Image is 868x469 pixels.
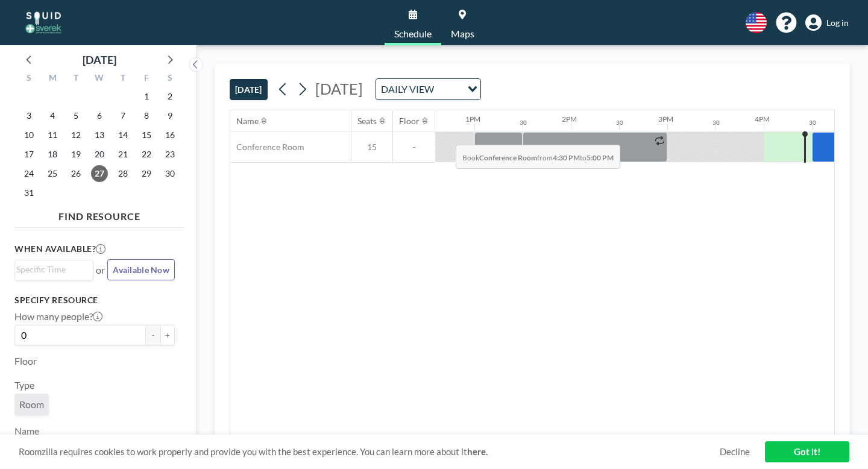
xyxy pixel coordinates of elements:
span: Thursday, August 28, 2025 [115,165,131,182]
div: 30 [520,119,527,127]
div: S [17,71,41,87]
div: Seats [357,116,377,127]
a: here. [467,446,488,457]
span: Friday, August 1, 2025 [138,88,155,105]
div: 2PM [562,115,577,124]
div: 30 [712,119,720,127]
span: - [393,142,435,153]
span: Conference Room [230,142,304,153]
span: Monday, August 25, 2025 [44,165,61,182]
span: Saturday, August 16, 2025 [162,127,178,143]
div: S [158,71,181,87]
span: Thursday, August 14, 2025 [115,127,131,143]
a: Log in [805,14,849,31]
span: [DATE] [315,80,363,98]
span: Friday, August 15, 2025 [138,127,155,143]
span: Tuesday, August 5, 2025 [68,107,84,124]
div: 1PM [465,115,480,124]
div: F [134,71,158,87]
span: Saturday, August 30, 2025 [162,165,178,182]
span: Maps [451,29,474,39]
span: 15 [351,142,392,153]
span: Friday, August 29, 2025 [138,165,155,182]
label: Type [14,379,34,391]
b: 4:30 PM [553,153,580,162]
span: Wednesday, August 20, 2025 [91,146,108,163]
label: Floor [14,355,37,367]
span: Sunday, August 3, 2025 [20,107,37,124]
div: Floor [399,116,420,127]
span: Available Now [113,265,169,275]
span: Wednesday, August 6, 2025 [91,107,108,124]
div: Name [236,116,259,127]
div: 4PM [755,115,770,124]
span: Schedule [394,29,432,39]
div: 30 [809,119,816,127]
span: Tuesday, August 12, 2025 [68,127,84,143]
span: Thursday, August 21, 2025 [115,146,131,163]
b: Conference Room [479,153,537,162]
span: Saturday, August 23, 2025 [162,146,178,163]
span: Book from to [456,145,620,169]
span: Wednesday, August 13, 2025 [91,127,108,143]
span: Tuesday, August 26, 2025 [68,165,84,182]
input: Search for option [16,263,86,276]
span: Saturday, August 2, 2025 [162,88,178,105]
button: + [160,325,175,345]
span: Sunday, August 24, 2025 [20,165,37,182]
span: Monday, August 11, 2025 [44,127,61,143]
a: Decline [720,446,750,458]
span: Log in [826,17,849,28]
label: Name [14,425,39,437]
div: W [88,71,112,87]
div: Search for option [15,260,93,279]
span: Monday, August 18, 2025 [44,146,61,163]
span: Wednesday, August 27, 2025 [91,165,108,182]
button: [DATE] [230,79,268,100]
span: Tuesday, August 19, 2025 [68,146,84,163]
span: Saturday, August 9, 2025 [162,107,178,124]
div: 30 [616,119,623,127]
span: Friday, August 8, 2025 [138,107,155,124]
span: DAILY VIEW [379,81,436,97]
img: organization-logo [19,11,68,35]
span: Thursday, August 7, 2025 [115,107,131,124]
div: Search for option [376,79,480,99]
button: Available Now [107,259,175,280]
div: [DATE] [83,51,116,68]
h4: FIND RESOURCE [14,206,184,222]
button: - [146,325,160,345]
a: Got it! [765,441,849,462]
span: Sunday, August 31, 2025 [20,184,37,201]
span: Room [19,398,44,411]
h3: Specify resource [14,295,175,306]
span: Sunday, August 17, 2025 [20,146,37,163]
b: 5:00 PM [587,153,614,162]
label: How many people? [14,310,102,323]
div: M [41,71,64,87]
span: or [96,264,105,276]
input: Search for option [438,81,461,97]
span: Sunday, August 10, 2025 [20,127,37,143]
div: T [64,71,88,87]
span: Friday, August 22, 2025 [138,146,155,163]
div: 3PM [658,115,673,124]
span: Roomzilla requires cookies to work properly and provide you with the best experience. You can lea... [19,446,720,458]
div: T [111,71,134,87]
span: Monday, August 4, 2025 [44,107,61,124]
